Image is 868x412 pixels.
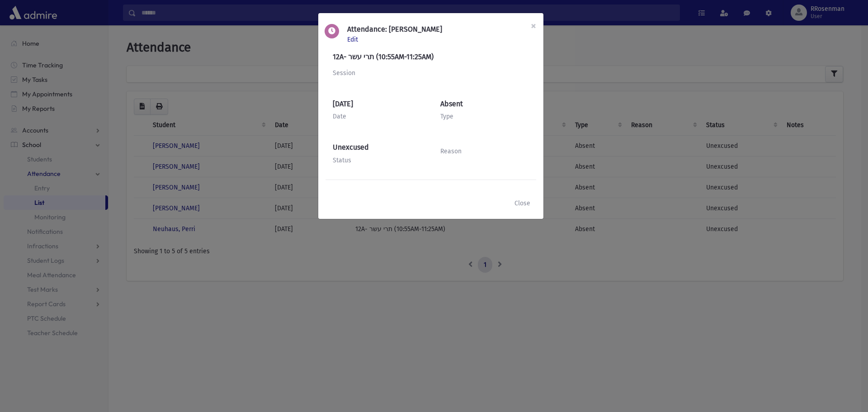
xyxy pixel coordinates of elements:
[333,156,421,165] div: Status
[347,36,362,43] a: Edit
[440,147,529,156] div: Reason
[524,13,543,38] button: Close
[333,112,421,121] div: Date
[333,68,529,78] div: Session
[440,99,529,108] h6: Absent
[347,24,442,35] h6: Attendance: [PERSON_NAME]
[531,19,536,32] span: ×
[333,143,421,152] h6: Unexcused
[333,99,421,108] h6: [DATE]
[509,195,536,212] button: Close
[333,52,529,61] h6: 12A- תרי עשר (10:55AM-11:25AM)
[440,112,529,121] div: Type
